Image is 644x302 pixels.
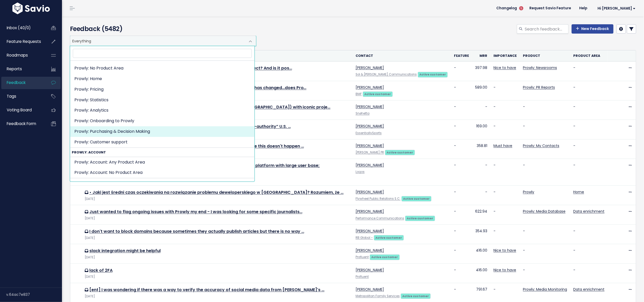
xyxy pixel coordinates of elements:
[490,50,520,61] th: Importance
[523,209,566,214] a: Prowly: Media Database
[356,294,400,298] a: Metropolitan Family Services
[70,84,254,95] li: Prowly: Pricing
[85,196,349,202] div: [DATE]
[592,4,640,12] a: Hi [PERSON_NAME]
[7,52,28,58] span: Roadmaps
[451,81,472,100] td: -
[451,139,472,159] td: -
[451,205,472,224] td: -
[1,36,43,48] a: Feature Requests
[472,205,490,224] td: 622.94
[356,197,400,201] a: Flywheel Public Relations S.C.
[523,143,559,148] a: Prowly: My Contacts
[472,139,490,159] td: 358.81
[89,248,161,254] a: slack integration might be helpful
[472,159,490,186] td: -
[493,143,512,148] a: Must have
[356,111,370,115] a: Snøhetta
[85,216,349,221] div: [DATE]
[356,228,384,234] a: [PERSON_NAME]
[570,61,608,81] td: -
[7,66,22,72] span: Reports
[70,148,254,179] li: Prowly: Account
[523,85,555,90] a: Prowly: PR Reports
[418,72,448,77] a: Active customer
[451,244,472,264] td: -
[570,81,608,100] td: -
[570,244,608,264] td: -
[523,287,567,292] a: Prowly: Media Monitoring
[451,120,472,139] td: -
[1,104,43,116] a: Voting Board
[70,36,246,46] span: Everything
[403,294,429,298] strong: Active customer
[11,3,51,14] img: logo-white.9d6f32f41409.svg
[89,209,302,215] a: Just wanted to flag ongoing issues with Prowly my end - I was looking for some specific journalists…
[89,228,304,234] a: I don't want to block domains because sometimes they actually publish articles but there is no way …
[6,288,62,301] div: v.64ac7e837
[490,100,520,120] td: -
[570,100,608,120] td: -
[85,255,349,260] div: [DATE]
[490,81,520,100] td: -
[356,150,384,154] a: [PERSON_NAME] PR
[7,39,41,44] span: Feature Requests
[356,72,417,76] a: Sol & [PERSON_NAME] Communications
[407,216,434,220] strong: Active customer
[570,224,608,244] td: -
[70,157,254,168] li: Prowly: Account: Any Product Area
[497,6,517,10] span: Changelog
[70,126,254,137] li: Prowly: Purchasing & Decision Making
[472,61,490,81] td: 397.98
[70,148,254,157] strong: Prowly: Account
[352,50,451,61] th: Contact
[70,137,254,148] li: Prowly: Customer support
[403,197,430,201] strong: Active customer
[356,267,384,273] a: [PERSON_NAME]
[490,186,520,205] td: -
[70,36,256,46] span: Everything
[1,118,43,130] a: Feedback form
[1,49,43,61] a: Roadmaps
[525,4,575,12] a: Request Savio Feature
[356,170,365,174] a: Logos
[7,25,31,30] span: Inbox (40/0)
[472,50,490,61] th: Mrr
[70,116,254,126] li: Prowly: Onboarding to Prowly
[490,120,520,139] td: -
[356,143,384,148] a: [PERSON_NAME]
[1,22,43,34] a: Inbox (40/0)
[523,65,557,70] a: Prowly: Newsrooms
[356,236,373,240] a: RB Global -
[7,107,32,113] span: Voting Board
[7,94,16,99] span: Tags
[374,235,404,240] a: Active customer
[451,224,472,244] td: -
[520,50,570,61] th: Product
[89,267,113,273] a: lack of 2FA
[573,209,604,214] a: Data enrichment
[570,50,608,61] th: Product Area
[472,264,490,283] td: 416.00
[70,43,254,148] li: Prowly
[451,159,472,186] td: -
[1,77,43,89] a: Feedback
[524,24,569,34] input: Search feedback...
[451,50,472,61] th: Feature
[472,224,490,244] td: 354.93
[356,287,384,292] a: [PERSON_NAME]
[472,100,490,120] td: -
[70,178,254,219] li: Prowly: Media Database
[472,244,490,264] td: 416.00
[1,90,43,102] a: Tags
[89,189,344,195] a: • Jaki jest średni czas oczekiwania na rozwiązanie problemu deweloperskiego w [GEOGRAPHIC_DATA]? ...
[472,120,490,139] td: 169.00
[451,100,472,120] td: -
[356,248,384,253] a: [PERSON_NAME]
[356,216,404,220] a: Performance Communications
[70,178,254,187] strong: Prowly: Media Database
[70,24,254,34] h4: Feedback (5482)
[372,255,398,259] strong: Active customer
[356,209,384,214] a: [PERSON_NAME]
[89,287,325,293] a: [ent] I was wondering if there was a way to verify the accuracy of social media data from [PERSON...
